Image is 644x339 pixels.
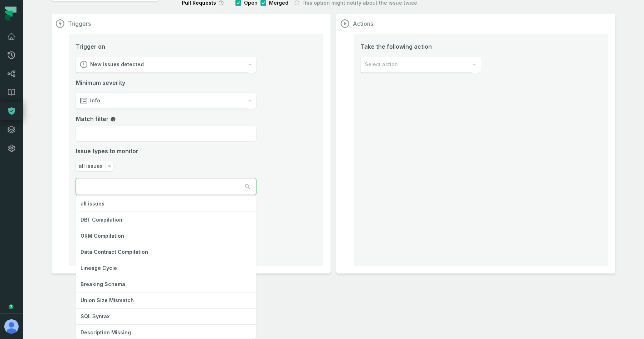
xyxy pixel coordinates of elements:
[76,292,256,309] div: Union Size Mismatch
[76,228,256,244] div: ORM Compilation
[76,212,256,228] div: DBT Compilation
[76,309,256,325] div: SQL Syntax
[76,196,256,212] div: all issues
[76,244,256,260] div: Data Contract Compilation
[4,319,19,334] img: avatar of Aviel Bar-Yossef
[76,276,256,292] div: Breaking Schema
[76,260,256,276] div: Lineage Cycle
[8,304,14,310] div: Tooltip anchor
